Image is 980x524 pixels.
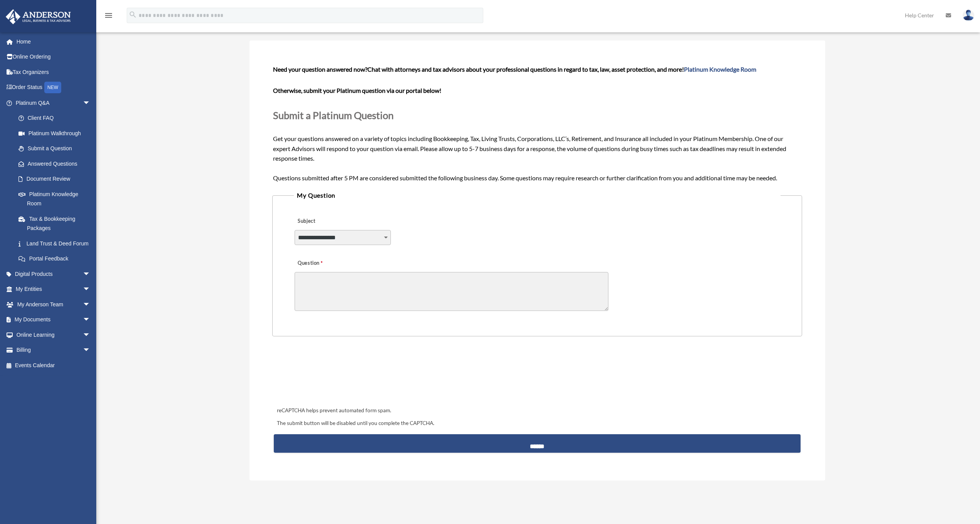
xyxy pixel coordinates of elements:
[684,65,756,73] a: Platinum Knowledge Room
[5,312,102,327] a: My Documentsarrow_drop_down
[5,95,102,111] a: Platinum Q&Aarrow_drop_down
[11,156,102,171] a: Answered Questions
[295,258,354,269] label: Question
[5,49,102,65] a: Online Ordering
[5,80,102,96] a: Order StatusNEW
[104,11,113,20] i: menu
[11,126,102,141] a: Platinum Walkthrough
[5,282,102,297] a: My Entitiesarrow_drop_down
[5,34,102,49] a: Home
[274,419,800,428] div: The submit button will be disabled until you complete the CAPTCHA.
[11,111,102,126] a: Client FAQ
[273,87,441,94] b: Otherwise, submit your Platinum question via our portal below!
[83,95,98,111] span: arrow_drop_down
[83,343,98,358] span: arrow_drop_down
[129,10,137,19] i: search
[11,236,102,251] a: Land Trust & Deed Forum
[273,109,394,121] span: Submit a Platinum Question
[5,266,102,282] a: Digital Productsarrow_drop_down
[274,406,800,415] div: reCAPTCHA helps prevent automated form spam.
[294,190,780,201] legend: My Question
[11,211,102,236] a: Tax & Bookkeeping Packages
[104,13,113,20] a: menu
[3,9,73,24] img: Anderson Advisors Platinum Portal
[83,297,98,312] span: arrow_drop_down
[273,65,367,73] span: Need your question answered now?
[83,312,98,328] span: arrow_drop_down
[11,251,102,267] a: Portal Feedback
[273,65,801,181] span: Get your questions answered on a variety of topics including Bookkeeping, Tax, Living Trusts, Cor...
[44,82,61,93] div: NEW
[295,216,368,227] label: Subject
[963,10,974,21] img: User Pic
[5,327,102,343] a: Online Learningarrow_drop_down
[11,141,98,156] a: Submit a Question
[83,266,98,282] span: arrow_drop_down
[275,360,392,390] iframe: reCAPTCHA
[5,358,102,373] a: Events Calendar
[5,297,102,312] a: My Anderson Teamarrow_drop_down
[83,282,98,297] span: arrow_drop_down
[367,65,756,73] span: Chat with attorneys and tax advisors about your professional questions in regard to tax, law, ass...
[5,343,102,358] a: Billingarrow_drop_down
[11,171,102,187] a: Document Review
[83,327,98,343] span: arrow_drop_down
[5,64,102,80] a: Tax Organizers
[11,186,102,211] a: Platinum Knowledge Room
